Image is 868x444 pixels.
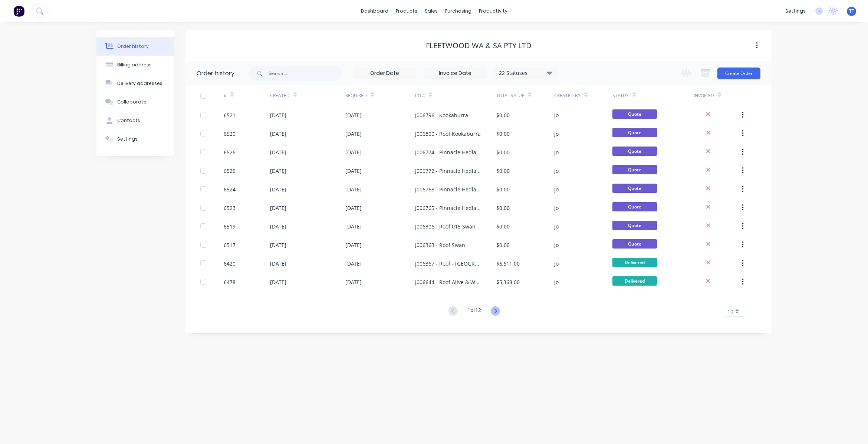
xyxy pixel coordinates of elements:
[13,6,24,17] img: Factory
[224,148,236,156] div: 6526
[496,167,510,175] div: $0.00
[270,223,286,230] div: [DATE]
[496,130,510,138] div: $0.00
[224,204,236,212] div: 6523
[496,85,554,106] div: Total Value
[224,278,236,286] div: 6478
[494,69,557,77] div: 22 Statuses
[612,239,657,249] span: Quote
[392,6,421,17] div: products
[117,117,140,124] div: Contacts
[96,37,174,56] button: Order history
[612,128,657,137] span: Quote
[224,130,236,138] div: 6520
[415,260,481,267] div: J006367 - Roof - [GEOGRAPHIC_DATA]
[415,278,481,286] div: J006644 - Roof Alive & Well. PO256744
[612,202,657,211] span: Quote
[96,93,174,111] button: Collaborate
[345,92,367,99] div: Required
[496,111,510,119] div: $0.00
[415,223,476,230] div: J006306 - Roof 015 Swan
[554,111,559,119] div: Jo
[426,41,532,50] div: Fleetwood WA & SA Pty Ltd
[224,167,236,175] div: 6525
[224,85,270,106] div: #
[554,278,559,286] div: Jo
[345,204,362,212] div: [DATE]
[496,223,510,230] div: $0.00
[496,185,510,193] div: $0.00
[415,85,496,106] div: PO #
[270,130,286,138] div: [DATE]
[224,92,227,99] div: #
[197,69,234,78] div: Order history
[117,62,152,68] div: Billing address
[554,223,559,230] div: Jo
[270,111,286,119] div: [DATE]
[117,99,147,105] div: Collaborate
[496,148,510,156] div: $0.00
[224,241,236,249] div: 6517
[612,85,694,106] div: Status
[496,241,510,249] div: $0.00
[345,278,362,286] div: [DATE]
[224,223,236,230] div: 6519
[554,167,559,175] div: Jo
[415,167,481,175] div: J006772 - Pinnacle Hedland
[96,130,174,148] button: Settings
[345,111,362,119] div: [DATE]
[345,223,362,230] div: [DATE]
[424,68,486,79] input: Invoice Date
[612,109,657,119] span: Quote
[554,204,559,212] div: Jo
[717,68,760,79] button: Create Order
[117,43,149,50] div: Order history
[117,136,138,142] div: Settings
[270,185,286,193] div: [DATE]
[270,85,345,106] div: Created
[345,85,415,106] div: Required
[117,80,162,87] div: Delivery addresses
[612,258,657,267] span: Delivered
[496,92,525,99] div: Total Value
[612,221,657,230] span: Quote
[270,204,286,212] div: [DATE]
[694,85,740,106] div: Invoiced
[224,111,236,119] div: 6521
[270,167,286,175] div: [DATE]
[96,74,174,93] button: Delivery addresses
[415,241,465,249] div: J006363 - Roof Swan
[554,241,559,249] div: Jo
[496,278,520,286] div: $5,368.00
[96,111,174,130] button: Contacts
[612,165,657,174] span: Quote
[612,92,629,99] div: Status
[496,260,520,267] div: $6,611.00
[782,6,809,17] div: settings
[96,56,174,74] button: Billing address
[415,185,481,193] div: J006768 - Pinnacle Hedland
[270,148,286,156] div: [DATE]
[849,8,854,14] span: TT
[421,6,441,17] div: sales
[554,260,559,267] div: Jo
[345,185,362,193] div: [DATE]
[554,185,559,193] div: Jo
[467,306,481,317] div: 1 of 12
[554,92,581,99] div: Created By
[415,130,481,138] div: J006800 - Roof Kookaburra
[345,148,362,156] div: [DATE]
[441,6,475,17] div: purchasing
[554,85,612,106] div: Created By
[415,111,468,119] div: J006796 - Kookaburra
[270,278,286,286] div: [DATE]
[496,204,510,212] div: $0.00
[612,147,657,156] span: Quote
[224,185,236,193] div: 6524
[354,68,416,79] input: Order Date
[415,92,425,99] div: PO #
[554,130,559,138] div: Jo
[694,92,714,99] div: Invoiced
[345,260,362,267] div: [DATE]
[357,6,392,17] a: dashboard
